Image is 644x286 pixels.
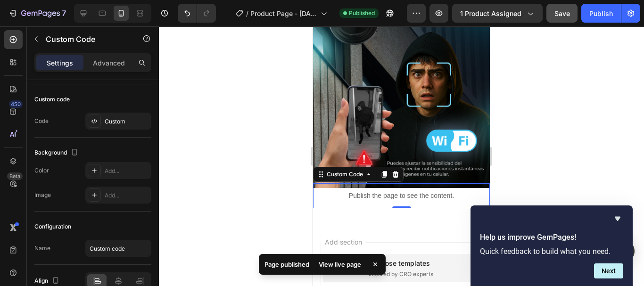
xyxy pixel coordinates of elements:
[34,147,80,159] div: Background
[349,9,375,17] span: Published
[62,8,66,19] p: 7
[250,8,317,18] span: Product Page - [DATE] 21:50:04
[313,258,367,271] div: View live page
[34,222,71,231] div: Configuration
[246,8,248,18] span: /
[452,4,543,23] button: 1 product assigned
[178,4,216,23] div: Undo/Redo
[105,167,149,175] div: Add...
[4,4,70,23] button: 7
[34,117,49,125] div: Code
[264,260,309,269] p: Page published
[7,172,23,180] div: Beta
[47,58,73,68] p: Settings
[460,8,521,18] span: 1 product assigned
[313,26,490,286] iframe: Design area
[9,100,23,108] div: 450
[480,213,623,278] div: Help us improve GemPages!
[480,232,623,243] h2: Help us improve GemPages!
[594,263,623,278] button: Next question
[554,9,570,17] span: Save
[480,247,623,256] p: Quick feedback to build what you need.
[93,58,125,68] p: Advanced
[612,213,623,224] button: Hide survey
[589,8,613,18] div: Publish
[105,191,149,200] div: Add...
[105,117,149,126] div: Custom
[546,4,578,23] button: Save
[34,95,70,104] div: Custom code
[34,191,51,199] div: Image
[46,33,126,45] p: Custom Code
[581,4,621,23] button: Publish
[34,244,50,253] div: Name
[34,166,49,175] div: Color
